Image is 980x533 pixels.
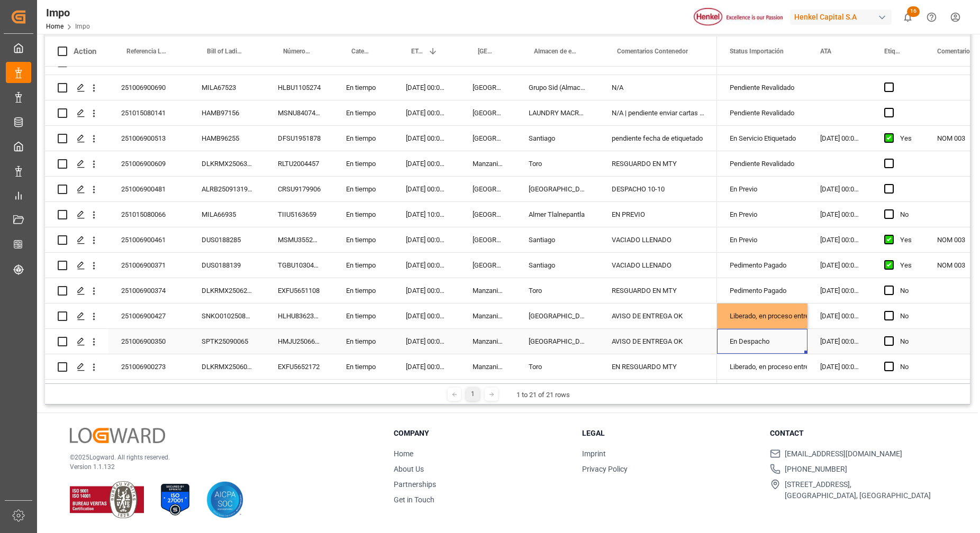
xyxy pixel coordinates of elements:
a: Home [46,23,63,30]
p: © 2025 Logward. All rights reserved. [70,453,367,462]
div: MILA66935 [189,202,265,227]
div: [GEOGRAPHIC_DATA] [460,177,516,201]
div: MSMU3552118 [265,227,333,252]
div: En tiempo [333,227,393,252]
div: 251006900371 [108,253,189,278]
div: [DATE] 00:00:00 [393,177,460,201]
p: Version 1.1.132 [70,462,367,472]
a: Imprint [582,449,606,458]
div: 251006900273 [108,354,189,379]
div: Toro [516,354,599,379]
div: En tiempo [333,177,393,201]
div: Press SPACE to select this row. [45,202,717,227]
div: HAMB97156 [189,100,265,125]
a: Partnerships [394,480,436,489]
a: Home [394,449,413,458]
div: No [900,329,912,354]
div: En Servicio Etiquetado [730,126,795,151]
span: Categoría [351,48,371,55]
div: N/A [599,75,717,100]
div: Yes [900,228,912,252]
div: 1 to 21 of 21 rows [516,390,570,400]
div: MILA67523 [189,75,265,100]
div: EN RESGUARDO MTY [599,354,717,379]
span: ATA [820,48,831,55]
span: Etiquetado? [884,48,902,55]
div: [DATE] 00:00:00 [393,304,460,328]
img: ISO 27001 Certification [157,481,194,518]
div: [GEOGRAPHIC_DATA] [460,100,516,125]
div: [DATE] 00:00:00 [807,253,872,278]
div: 1 [466,388,479,401]
span: Bill of Lading Number [207,48,243,55]
div: [DATE] 00:00:00 [393,126,460,151]
div: DLKRMX2506063 [189,354,265,379]
div: En tiempo [333,202,393,227]
h3: Legal [582,428,757,439]
div: [DATE] 00:00:00 [807,329,872,354]
div: EN PREVIO [599,202,717,227]
div: 251006900350 [108,329,189,354]
div: ALRB250913190054 [189,177,265,201]
div: HAMB96255 [189,126,265,151]
a: Privacy Policy [582,465,628,473]
div: Henkel Capital S.A [790,10,892,25]
div: Manzanillo [460,151,516,176]
div: En tiempo [333,75,393,100]
div: DLKRMX2506362 [189,151,265,176]
div: 251006900513 [108,126,189,151]
div: SPTK25090065 [189,329,265,354]
div: Almer Tlalnepantla [516,202,599,227]
div: HLHU8362337 [265,304,333,328]
h3: Contact [770,428,945,439]
div: [GEOGRAPHIC_DATA] [460,227,516,252]
div: [DATE] 00:00:00 [393,329,460,354]
div: [GEOGRAPHIC_DATA] [516,304,599,328]
div: Press SPACE to select this row. [45,278,717,304]
div: Manzanillo [460,278,516,303]
button: Henkel Capital S.A [790,7,896,27]
div: [GEOGRAPHIC_DATA] [460,75,516,100]
div: CRSU9179906 [265,177,333,201]
div: No [900,203,912,227]
div: Pendiente Revalidado [730,76,795,100]
div: DLKRMX2506231 [189,278,265,303]
span: ETA Aduana [411,48,424,55]
img: AICPA SOC [206,481,243,518]
div: [DATE] 00:00:00 [807,227,872,252]
div: 251015080066 [108,202,189,227]
div: Pendiente Revalidado [730,101,795,125]
div: Toro [516,278,599,303]
span: Número de Contenedor [283,48,311,55]
div: [GEOGRAPHIC_DATA] [516,177,599,201]
div: En tiempo [333,304,393,328]
img: ISO 9001 & ISO 14001 Certification [70,481,144,518]
div: Press SPACE to select this row. [45,100,717,126]
div: [DATE] 10:00:00 [393,202,460,227]
div: En tiempo [333,278,393,303]
a: Get in Touch [394,495,434,504]
div: Yes [900,126,912,151]
span: [EMAIL_ADDRESS][DOMAIN_NAME] [785,448,902,460]
div: Liberado, en proceso entrega [730,355,795,379]
div: [GEOGRAPHIC_DATA] [460,126,516,151]
div: Press SPACE to select this row. [45,329,717,354]
div: 251015080141 [108,100,189,125]
div: SNKO010250808399 [189,304,265,328]
div: No [900,355,912,379]
div: EXFU5651108 [265,278,333,303]
div: LAUNDRY MACRO CEDIS TOLUCA/ ALMACEN DE MATERIA PRIMA [516,100,599,125]
div: En Previo [730,203,795,227]
div: En tiempo [333,126,393,151]
div: VACIADO LLENADO [599,227,717,252]
span: Referencia Leschaco [126,48,167,55]
span: Status Importación [730,48,784,55]
div: Press SPACE to select this row. [45,75,717,100]
div: AVISO DE ENTREGA OK [599,304,717,328]
div: Toro [516,151,599,176]
div: AVISO DE ENTREGA OK [599,329,717,354]
div: RLTU2004457 [265,151,333,176]
div: Pendiente Revalidado [730,152,795,176]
